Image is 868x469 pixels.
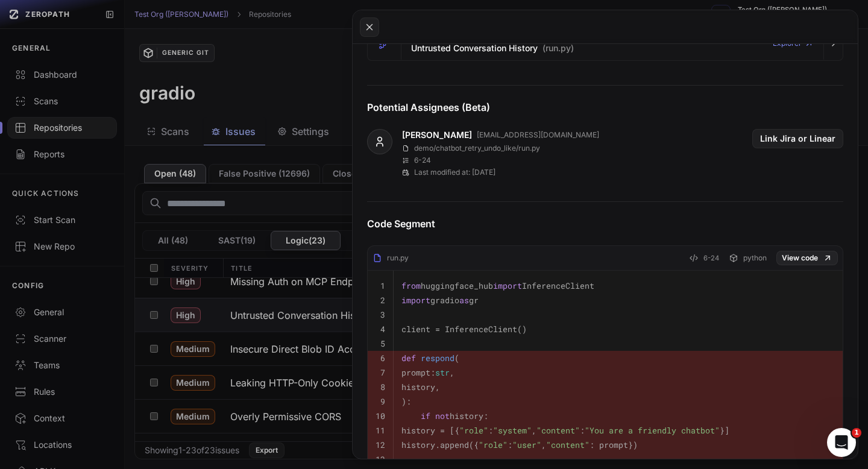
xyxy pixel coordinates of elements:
[380,309,385,320] code: 3
[752,129,843,148] button: Link Jira or Linear
[401,367,454,378] code: prompt: ,
[459,425,488,436] span: "role"
[376,454,385,465] code: 13
[380,324,385,335] code: 4
[776,251,838,265] a: View code
[380,367,385,378] code: 7
[827,428,856,457] iframe: Intercom live chat
[743,253,767,263] span: python
[536,425,580,436] span: "content"
[401,280,594,291] code: huggingface_hub InferenceClient
[376,411,385,421] code: 10
[401,295,430,306] span: import
[435,367,450,378] span: str
[376,439,385,450] code: 12
[414,143,540,153] p: demo/chatbot_retry_undo_like/run.py
[493,280,522,291] span: import
[401,353,459,364] code: (
[367,216,843,231] h4: Code Segment
[380,295,385,306] code: 2
[421,411,430,421] span: if
[435,411,450,421] span: not
[380,382,385,392] code: 8
[493,425,532,436] span: "system"
[380,396,385,407] code: 9
[401,324,527,335] code: client = InferenceClient()
[401,425,729,436] code: history = [{ : , : }]
[401,353,416,364] span: def
[401,411,488,421] code: history:
[585,425,720,436] span: "You are a friendly chatbot"
[546,439,590,450] span: "content"
[376,425,385,436] code: 11
[414,156,431,165] p: 6 - 24
[401,382,440,392] code: history,
[373,253,409,263] div: run.py
[401,280,421,291] span: from
[401,396,411,407] code: ):
[703,251,719,265] span: 6-24
[380,280,385,291] code: 1
[380,338,385,349] code: 5
[479,439,508,450] span: "role"
[414,168,495,177] p: Last modified at: [DATE]
[401,295,479,306] code: gradio gr
[459,295,469,306] span: as
[512,439,541,450] span: "user"
[401,439,638,450] code: history.append({ : , : prompt})
[852,428,861,438] span: 1
[421,353,454,364] span: respond
[380,353,385,364] code: 6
